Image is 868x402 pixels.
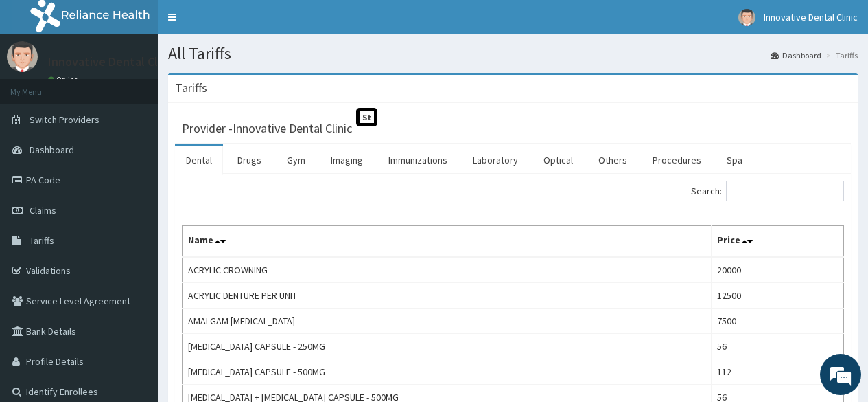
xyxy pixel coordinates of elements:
[532,146,584,175] a: Optical
[30,144,74,156] span: Dashboard
[168,45,858,63] h1: All Tariffs
[183,257,712,283] td: ACRYLIC CROWNING
[462,146,529,175] a: Laboratory
[823,49,858,61] li: Tariffs
[30,204,56,216] span: Claims
[7,41,38,72] img: User Image
[642,146,712,175] a: Procedures
[183,334,712,359] td: [MEDICAL_DATA] CAPSULE - 250MG
[175,82,207,94] h3: Tariffs
[764,11,858,23] span: Innovative Dental Clinic
[48,56,176,68] p: Innovative Dental Clinic
[183,283,712,309] td: ACRYLIC DENTURE PER UNIT
[30,234,54,247] span: Tariffs
[712,359,844,385] td: 112
[712,226,844,258] th: Price
[175,146,223,175] a: Dental
[276,146,316,175] a: Gym
[712,283,844,309] td: 12500
[183,226,712,258] th: Name
[712,334,844,359] td: 56
[712,309,844,334] td: 7500
[356,108,377,126] span: St
[716,146,753,175] a: Spa
[320,146,374,175] a: Imaging
[182,122,352,135] h3: Provider - Innovative Dental Clinic
[771,49,821,61] a: Dashboard
[183,309,712,334] td: AMALGAM [MEDICAL_DATA]
[377,146,458,175] a: Immunizations
[712,257,844,283] td: 20000
[726,181,844,201] input: Search:
[30,113,99,126] span: Switch Providers
[587,146,638,175] a: Others
[691,181,844,201] label: Search:
[183,359,712,385] td: [MEDICAL_DATA] CAPSULE - 500MG
[738,9,755,26] img: User Image
[48,75,81,85] a: Online
[226,146,272,175] a: Drugs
